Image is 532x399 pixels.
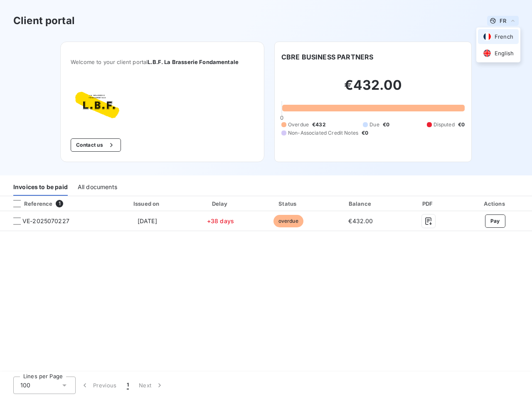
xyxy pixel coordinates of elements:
div: Issued on [109,199,185,208]
h2: €432.00 [281,77,465,102]
span: 100 [20,381,30,389]
h6: CBRE BUSINESS PARTNERS [281,52,373,62]
span: Overdue [288,121,309,128]
span: English [495,49,514,57]
span: €0 [383,121,389,128]
div: Delay [189,199,252,208]
span: €432.00 [348,217,373,224]
div: Actions [460,199,530,208]
span: Due [369,121,379,128]
span: €0 [362,129,368,137]
div: PDF [400,199,457,208]
span: Welcome to your client portal [71,59,254,65]
div: Status [255,199,321,208]
div: Balance [325,199,397,208]
button: Next [134,377,169,394]
span: 0 [280,114,283,121]
span: €0 [458,121,465,128]
button: Pay [485,214,505,228]
span: 1 [56,200,63,207]
span: VE-2025070227 [22,217,69,225]
div: All documents [78,178,117,196]
span: FR [500,17,506,24]
div: Invoices to be paid [13,178,68,196]
img: Company logo [71,85,124,125]
span: L.B.F. La Brasserie Fondamentale [148,59,239,65]
button: 1 [122,377,134,394]
div: Reference [7,200,52,207]
span: [DATE] [138,217,157,224]
span: overdue [273,215,303,227]
span: 1 [127,381,129,389]
button: Contact us [71,138,121,152]
span: Disputed [433,121,455,128]
span: Non-Associated Credit Notes [288,129,358,137]
span: +38 days [207,217,234,224]
button: Previous [76,377,122,394]
span: €432 [312,121,326,128]
h3: Client portal [13,13,75,28]
span: French [495,33,513,41]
